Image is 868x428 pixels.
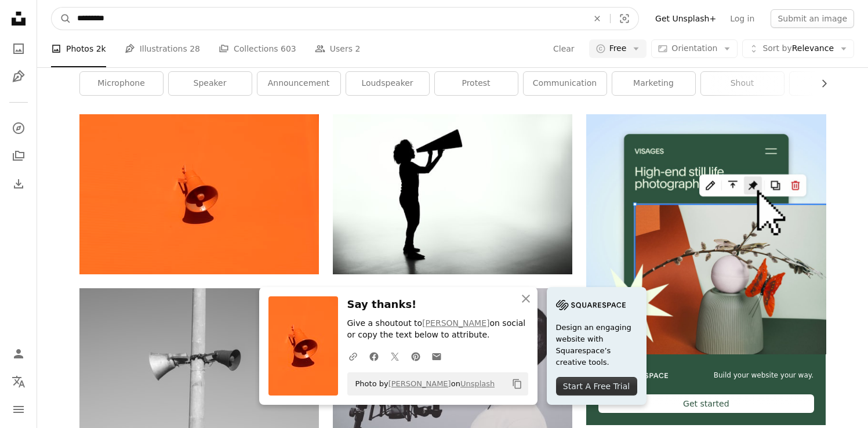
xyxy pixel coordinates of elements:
a: Log in [723,9,761,28]
h3: Say thanks! [347,296,528,313]
a: Explore [7,117,30,140]
a: Download History [7,172,30,195]
button: Sort byRelevance [742,39,854,58]
a: Photos [7,37,30,60]
a: Home — Unsplash [7,7,30,32]
a: communication [524,72,606,95]
a: Get Unsplash+ [648,9,723,28]
button: Search Unsplash [52,8,71,30]
span: 2 [355,42,360,55]
a: Users 2 [315,30,361,67]
a: silhouette of woman holding rectangular board [333,188,572,199]
button: Orientation [651,39,738,58]
a: Log in / Sign up [7,342,30,365]
button: Submit an image [771,9,854,28]
img: file-1705255347840-230a6ab5bca9image [556,296,626,314]
a: announcement [257,72,340,95]
div: Get started [598,394,813,413]
button: Free [589,39,647,58]
span: 603 [281,42,296,55]
p: Give a shoutout to on social or copy the text below to attribute. [347,318,528,341]
a: shout [701,72,784,95]
span: 28 [190,42,200,55]
span: Design an engaging website with Squarespace’s creative tools. [556,322,637,368]
a: Share on Twitter [384,344,405,368]
a: Collections 603 [219,30,296,67]
span: Photo by on [350,375,495,393]
img: file-1723602894256-972c108553a7image [586,114,826,354]
img: silhouette of woman holding rectangular board [333,114,572,274]
a: marketing [612,72,695,95]
a: protest [435,72,518,95]
span: Build your website your way. [714,371,813,380]
button: Clear [584,8,610,30]
a: Collections [7,144,30,168]
button: scroll list to the right [813,72,826,95]
a: Illustrations [7,65,30,88]
span: Orientation [671,43,717,53]
span: Relevance [762,43,834,55]
a: [PERSON_NAME] [422,318,489,328]
form: Find visuals sitewide [51,7,639,30]
span: Free [609,43,627,55]
button: Language [7,370,30,393]
a: orange megaphone on orange wall [79,188,319,199]
a: Illustrations 28 [125,30,200,67]
a: Share on Facebook [364,344,384,368]
a: [PERSON_NAME] [388,379,451,388]
a: Share over email [426,344,447,368]
button: Menu [7,398,30,421]
a: Share on Pinterest [405,344,426,368]
button: Copy to clipboard [507,374,527,394]
div: Start A Free Trial [556,377,637,396]
a: Build your website your way.Get started [586,114,826,425]
button: Visual search [611,8,638,30]
a: speaker [169,72,252,95]
a: microphone [80,72,163,95]
span: Sort by [762,43,791,53]
a: Design an engaging website with Squarespace’s creative tools.Start A Free Trial [547,287,647,405]
img: orange megaphone on orange wall [79,114,319,274]
a: loudspeaker [346,72,429,95]
button: Clear [553,39,575,58]
a: Unsplash [460,379,495,388]
a: gray and black street light [79,362,319,372]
